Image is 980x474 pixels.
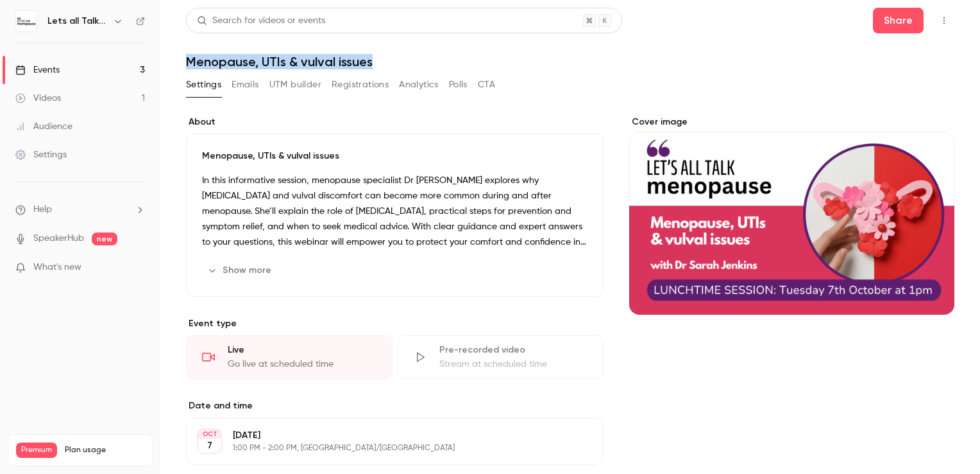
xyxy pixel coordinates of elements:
p: 1:00 PM - 2:00 PM, [GEOGRAPHIC_DATA]/[GEOGRAPHIC_DATA] [233,443,536,453]
p: Menopause, UTIs & vulval issues [202,150,587,162]
div: Settings [15,148,67,161]
p: [DATE] [233,429,536,442]
div: OCT [198,430,221,439]
div: Live [228,344,376,356]
p: 7 [207,439,212,452]
div: Videos [15,92,61,105]
div: Pre-recorded videoStream at scheduled time [398,335,604,379]
span: Premium [16,443,57,458]
h1: Menopause, UTIs & vulval issues [186,54,954,69]
button: CTA [478,75,495,95]
li: help-dropdown-opener [15,203,145,216]
button: Emails [232,75,258,95]
span: What's new [33,261,81,274]
p: In this informative session, menopause specialist Dr [PERSON_NAME] explores why [MEDICAL_DATA] an... [202,173,587,250]
button: Settings [186,75,221,95]
button: Polls [449,75,468,95]
iframe: Noticeable Trigger [130,262,145,274]
img: Lets all Talk Menopause LIVE [16,11,37,31]
div: Events [15,64,60,76]
span: new [92,233,117,245]
h6: Lets all Talk Menopause LIVE [47,15,108,28]
div: Pre-recorded video [439,344,588,356]
button: UTM builder [269,75,321,95]
div: LiveGo live at scheduled time [186,335,393,379]
button: Registrations [332,75,389,95]
span: Plan usage [65,445,144,455]
div: Go live at scheduled time [228,358,376,371]
button: Show more [202,260,279,281]
button: Analytics [399,75,439,95]
span: Help [33,203,52,216]
section: Cover image [629,116,954,315]
div: Audience [15,120,72,133]
a: SpeakerHub [33,232,84,245]
label: About [186,116,604,128]
label: Cover image [629,116,954,128]
div: Stream at scheduled time [439,358,588,371]
label: Date and time [186,399,604,412]
button: Share [873,8,924,33]
div: Search for videos or events [197,14,325,28]
p: Event type [186,317,604,330]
